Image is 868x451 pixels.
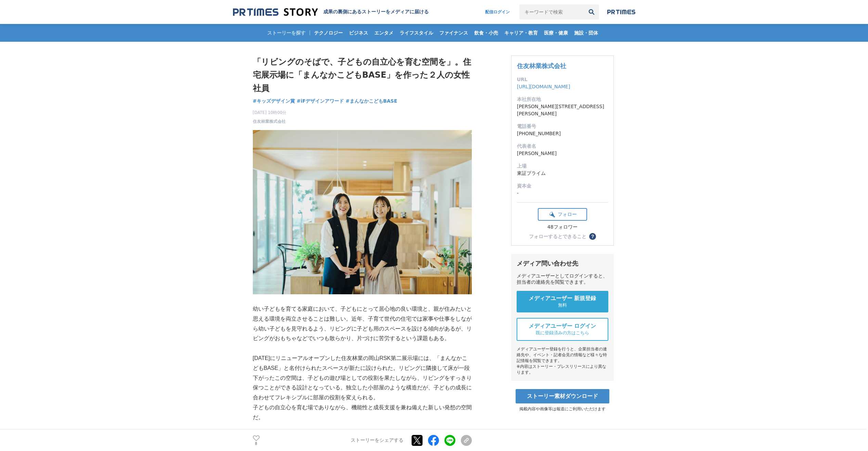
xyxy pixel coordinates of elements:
[346,98,397,105] a: #まんなかこどもBASE
[372,24,396,42] a: エンタメ
[517,76,608,83] dt: URL
[437,30,471,36] span: ファイナンス
[397,24,436,42] a: ライフスタイル
[590,234,595,239] span: ？
[253,304,472,344] p: 幼い子どもを育てる家庭において、子どもにとって居心地の良い環境と、親が住みたいと思える環境を両立させることは難しい。近年、子育て世代の住宅では家事や仕事をしながら幼い子どもを見守れるよう、リビン...
[517,150,608,157] dd: [PERSON_NAME]
[253,130,472,294] img: thumbnail_b74e13d0-71d4-11f0-8cd6-75e66c4aab62.jpg
[346,98,397,104] span: #まんなかこどもBASE
[529,295,596,302] span: メディアユーザー 新規登録
[571,30,601,36] span: 施設・団体
[502,30,541,36] span: キャリア・教育
[437,24,471,42] a: ファイナンス
[253,353,472,403] p: [DATE]にリニューアルオープンした住友林業の岡山RSK第二展示場には、「まんなかこどもBASE」と名付けられたスペースが新たに設けられた。リビングに隣接して床が一段下がったこの空間は、子ども...
[517,96,608,103] dt: 本社所在地
[471,30,501,36] span: 飲食・小売
[397,30,436,36] span: ライフスタイル
[541,30,571,36] span: 医療・健康
[607,9,635,15] img: prtimes
[517,163,608,170] dt: 上場
[233,8,318,17] img: 成果の裏側にあるストーリーをメディアに届ける
[589,233,596,240] button: ？
[517,182,608,190] dt: 資本金
[517,62,566,69] a: 住友林業株式会社
[517,318,608,341] a: メディアユーザー ログイン 既に登録済みの方はこちら
[297,98,344,104] span: #iFデザインアワード
[517,123,608,130] dt: 電話番号
[471,24,501,42] a: 飲食・小売
[351,437,403,443] p: ストーリーをシェアする
[517,84,570,89] a: [URL][DOMAIN_NAME]
[253,109,287,116] span: [DATE] 10時00分
[253,98,295,105] a: #キッズデザイン賞
[517,259,608,268] div: メディア問い合わせ先
[253,403,472,423] p: 子どもの自立心を育む場でありながら、機能性と成長支援を兼ね備えた新しい発想の空間だ。
[502,24,541,42] a: キャリア・教育
[517,103,608,117] dd: [PERSON_NAME][STREET_ADDRESS][PERSON_NAME]
[517,190,608,197] dd: -
[311,24,346,42] a: テクノロジー
[517,170,608,177] dd: 東証プライム
[584,4,599,20] button: 検索
[536,330,589,336] span: 既に登録済みの方はこちら
[519,4,584,20] input: キーワードで検索
[517,291,608,312] a: メディアユーザー 新規登録 無料
[346,24,371,42] a: ビジネス
[558,302,567,308] span: 無料
[529,234,586,239] div: フォローするとできること
[297,98,344,105] a: #iFデザインアワード
[253,55,472,95] h1: 「リビングのそばで、子どもの自立心を育む空間を」。住宅展示場に「まんなかこどもBASE」を作った２人の女性社員
[233,8,429,17] a: 成果の裏側にあるストーリーをメディアに届ける 成果の裏側にあるストーリーをメディアに届ける
[372,30,396,36] span: エンタメ
[517,130,608,137] dd: [PHONE_NUMBER]
[323,9,429,15] h2: 成果の裏側にあるストーリーをメディアに届ける
[311,30,346,36] span: テクノロジー
[517,346,608,375] div: メディアユーザー登録を行うと、企業担当者の連絡先や、イベント・記者会見の情報など様々な特記情報を閲覧できます。 ※内容はストーリー・プレスリリースにより異なります。
[541,24,571,42] a: 医療・健康
[538,224,587,230] div: 48フォロワー
[478,4,517,20] a: 配信ログイン
[517,143,608,150] dt: 代表者名
[571,24,601,42] a: 施設・団体
[253,98,295,104] span: #キッズデザイン賞
[511,406,614,412] p: 掲載内容や画像等は報道にご利用いただけます
[517,273,608,285] div: メディアユーザーとしてログインすると、担当者の連絡先を閲覧できます。
[346,30,371,36] span: ビジネス
[253,118,286,125] a: 住友林業株式会社
[538,208,587,221] button: フォロー
[529,323,596,330] span: メディアユーザー ログイン
[516,389,609,403] a: ストーリー素材ダウンロード
[253,442,260,445] p: 8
